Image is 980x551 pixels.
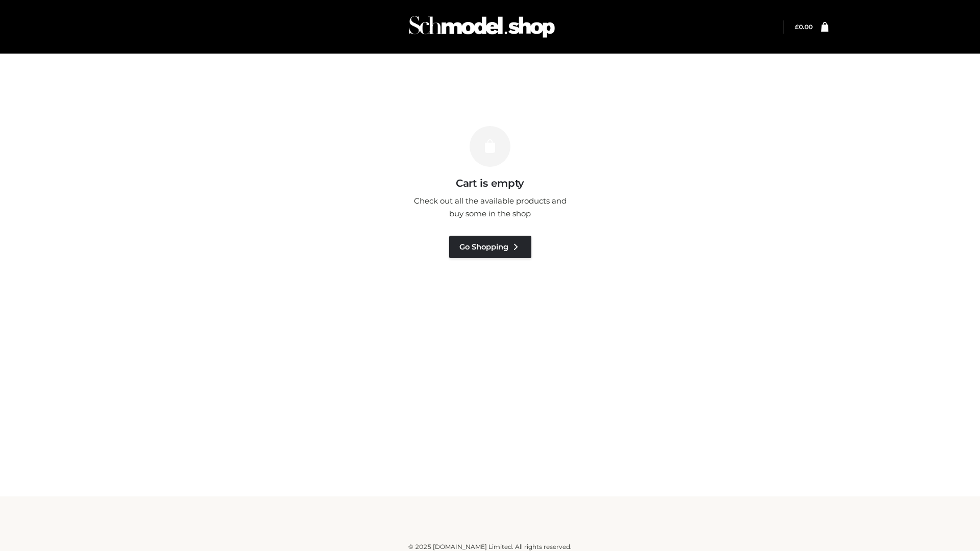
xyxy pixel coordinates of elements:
[175,177,805,189] h3: Cart is empty
[408,194,572,220] p: Check out all the available products and buy some in the shop
[795,23,813,31] bdi: 0.00
[795,23,813,31] a: £0.00
[795,23,799,31] span: £
[449,236,531,258] a: Go Shopping
[405,7,558,47] img: Schmodel Admin 964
